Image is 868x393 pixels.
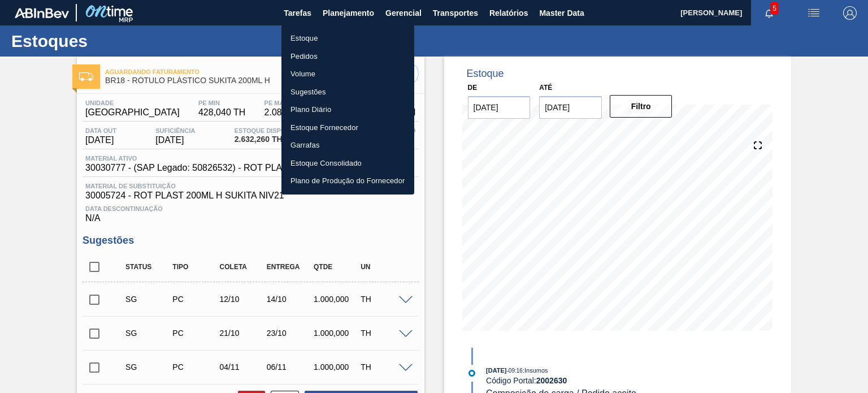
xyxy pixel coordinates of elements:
a: Plano de Produção do Fornecedor [281,172,414,190]
a: Estoque Fornecedor [281,119,414,137]
a: Sugestões [281,83,414,101]
a: Garrafas [281,136,414,154]
a: Estoque [281,29,414,47]
a: Estoque Consolidado [281,154,414,172]
a: Volume [281,65,414,83]
a: Pedidos [281,47,414,66]
a: Plano Diário [281,101,414,119]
